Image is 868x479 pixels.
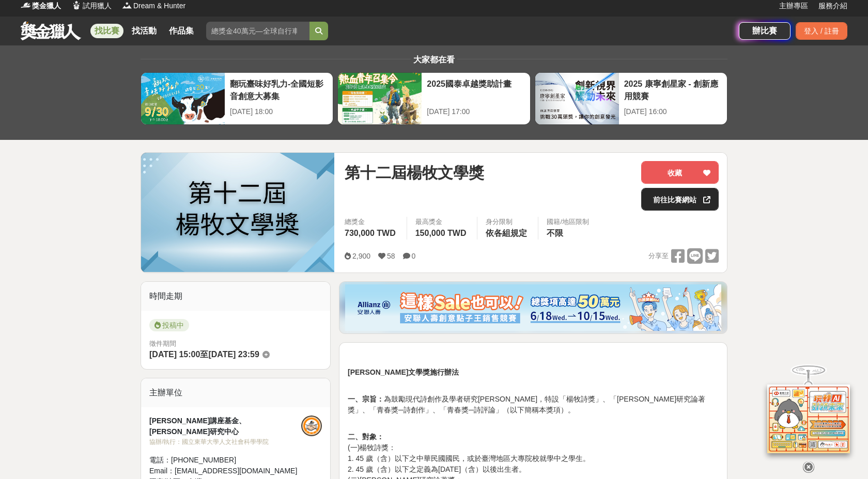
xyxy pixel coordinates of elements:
a: Logo獎金獵人 [21,1,61,11]
div: 時間走期 [141,282,330,311]
div: 翻玩臺味好乳力-全國短影音創意大募集 [230,78,328,101]
span: 不限 [547,229,563,237]
span: 最高獎金 [415,217,469,227]
div: Email： [EMAIL_ADDRESS][DOMAIN_NAME] [149,466,301,476]
a: 前往比賽網站 [641,188,719,211]
a: 2025 康寧創星家 - 創新應用競賽[DATE] 16:00 [535,72,727,125]
p: 為鼓勵現代詩創作及學者研究[PERSON_NAME]，特設「楊牧詩獎」、「[PERSON_NAME]研究論著獎」、「青春獎─詩創作」、「青春獎─詩評論」（以下簡稱本獎項）。 [348,383,719,426]
div: [DATE] 18:00 [230,106,328,117]
span: [DATE] 23:59 [208,350,259,359]
span: 大家都在看 [411,55,457,64]
span: 58 [387,252,395,260]
strong: [PERSON_NAME]文學獎施行辦法 [348,368,459,376]
div: [PERSON_NAME]講座基金、[PERSON_NAME]研究中心 [149,416,301,437]
strong: 一、宗旨： [348,395,384,403]
a: 作品集 [165,24,198,38]
div: [DATE] 16:00 [624,106,722,117]
div: 身分限制 [486,217,530,227]
img: Cover Image [141,153,334,272]
a: 找活動 [128,24,161,38]
img: dcc59076-91c0-4acb-9c6b-a1d413182f46.png [345,284,721,331]
div: 登入 / 註冊 [796,22,847,40]
div: 國籍/地區限制 [547,217,589,227]
button: 收藏 [641,161,719,184]
span: 0 [412,252,416,260]
a: 服務介紹 [818,1,847,11]
input: 總獎金40萬元—全球自行車設計比賽 [206,22,309,40]
span: 徵件期間 [149,340,176,347]
span: 150,000 TWD [415,229,467,237]
a: LogoDream & Hunter [122,1,185,11]
div: 協辦/執行： 國立東華大學人文社會科學學院 [149,437,301,446]
span: 至 [200,350,208,359]
strong: 二、對象： [348,433,384,441]
a: 辦比賽 [739,22,791,40]
div: 電話： [PHONE_NUMBER] [149,455,301,466]
div: 2025國泰卓越獎助計畫 [427,78,524,101]
a: 2025國泰卓越獎助計畫[DATE] 17:00 [337,72,530,125]
div: 主辦單位 [141,378,330,407]
span: 第十二屆楊牧文學獎 [345,161,484,184]
span: 獎金獵人 [32,1,61,11]
div: [DATE] 17:00 [427,106,524,117]
span: 總獎金 [345,217,398,227]
span: 分享至 [648,248,669,264]
span: 2,900 [352,252,370,260]
a: 主辦專區 [779,1,808,11]
span: Dream & Hunter [133,1,185,11]
a: 找比賽 [90,24,123,38]
a: 翻玩臺味好乳力-全國短影音創意大募集[DATE] 18:00 [141,72,333,125]
span: 投稿中 [149,319,189,331]
img: d2146d9a-e6f6-4337-9592-8cefde37ba6b.png [767,385,850,453]
span: 試用獵人 [83,1,112,11]
span: 730,000 TWD [345,229,396,237]
span: 依各組規定 [486,229,527,237]
a: Logo試用獵人 [71,1,112,11]
div: 2025 康寧創星家 - 創新應用競賽 [624,78,722,101]
span: [DATE] 15:00 [149,350,200,359]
